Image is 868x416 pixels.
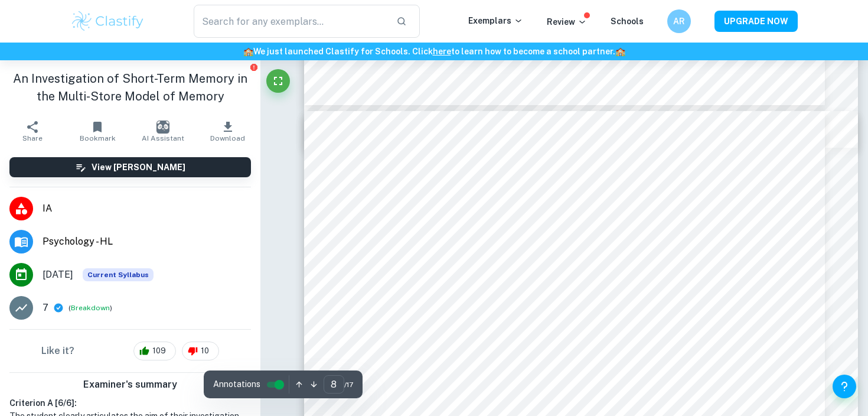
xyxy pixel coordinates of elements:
[213,378,260,391] span: Annotations
[9,70,251,105] h1: An Investigation of Short-Term Memory in the Multi-Store Model of Memory
[9,396,251,409] h6: Criterion A [ 6 / 6 ]:
[68,303,112,314] span: ( )
[611,17,644,26] a: Schools
[210,134,245,142] span: Download
[182,342,219,360] div: 10
[2,45,866,58] h6: We just launched Clastify for Schools. Click to learn how to become a school partner.
[43,235,251,249] span: Psychology - HL
[43,268,73,282] span: [DATE]
[71,303,110,313] button: Breakdown
[41,344,74,358] h6: Like it?
[146,345,172,357] span: 109
[243,47,253,56] span: 🏫
[70,9,145,33] img: Clastify logo
[83,268,154,281] span: Current Syllabus
[195,115,260,148] button: Download
[714,11,798,32] button: UPGRADE NOW
[22,134,43,142] span: Share
[266,69,290,93] button: Fullscreen
[43,301,48,315] p: 7
[433,47,451,56] a: here
[83,268,154,281] div: This exemplar is based on the current syllabus. Feel free to refer to it for inspiration/ideas wh...
[156,121,169,134] img: AI Assistant
[133,342,176,360] div: 109
[80,134,116,142] span: Bookmark
[615,47,625,56] span: 🏫
[673,15,686,28] h6: AR
[667,9,691,33] button: AR
[65,115,130,148] button: Bookmark
[9,157,251,177] button: View [PERSON_NAME]
[130,115,195,148] button: AI Assistant
[547,15,587,28] p: Review
[43,201,251,216] span: IA
[194,5,387,38] input: Search for any exemplars...
[344,379,353,390] span: / 17
[142,134,184,142] span: AI Assistant
[92,161,185,174] h6: View [PERSON_NAME]
[194,345,216,357] span: 10
[468,14,523,27] p: Exemplars
[249,63,258,71] button: Report issue
[833,375,856,398] button: Help and Feedback
[5,378,256,392] h6: Examiner's summary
